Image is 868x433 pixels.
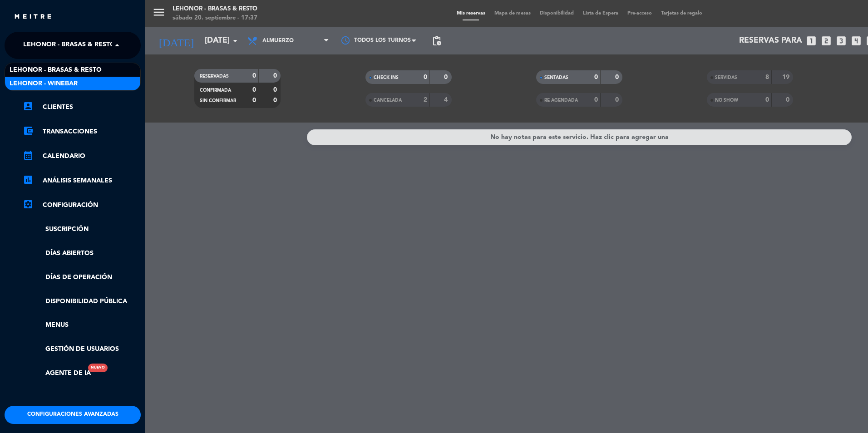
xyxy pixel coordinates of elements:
a: assessmentANÁLISIS SEMANALES [23,175,141,186]
a: Suscripción [23,224,141,235]
span: Lehonor - Brasas & Resto [10,65,102,75]
div: Nuevo [88,364,108,372]
img: MEITRE [14,14,52,20]
a: Agente de IANuevo [23,368,91,379]
a: Días abiertos [23,248,141,259]
i: account_balance_wallet [23,125,34,136]
span: Lehonor - Brasas & Resto [23,36,115,55]
i: assessment [23,174,34,185]
i: settings_applications [23,199,34,210]
a: account_balance_walletTransacciones [23,126,141,137]
a: Disponibilidad pública [23,296,141,307]
button: Configuraciones avanzadas [5,406,141,424]
i: calendar_month [23,150,34,161]
span: Lehonor - Winebar [10,79,78,89]
a: calendar_monthCalendario [23,151,141,162]
a: Días de Operación [23,272,141,283]
a: Configuración [23,200,141,211]
a: Gestión de usuarios [23,344,141,354]
a: Menus [23,320,141,330]
i: account_box [23,101,34,112]
a: account_boxClientes [23,102,141,113]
